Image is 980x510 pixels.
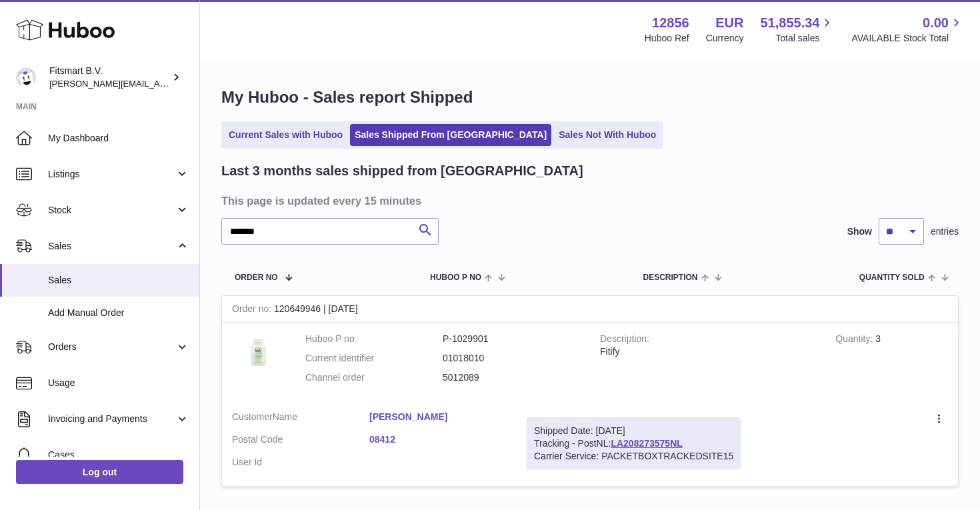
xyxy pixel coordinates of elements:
h3: This page is updated every 15 minutes [221,193,955,208]
dt: Huboo P no [305,333,443,345]
span: Description [643,273,697,282]
a: Log out [16,460,183,484]
td: 3 [825,323,958,401]
span: Listings [48,168,175,181]
span: My Dashboard [48,132,189,145]
dt: Postal Code [232,433,369,449]
strong: 12856 [652,14,689,32]
div: Huboo Ref [645,32,689,45]
img: 128561739542540.png [232,333,285,371]
span: Sales [48,240,175,253]
a: 0.00 AVAILABLE Stock Total [851,14,964,45]
span: Orders [48,341,175,353]
dd: 5012089 [443,371,580,384]
strong: Quantity [835,333,875,347]
span: Cases [48,449,189,461]
a: LA208273575NL [611,438,682,449]
span: Huboo P no [430,273,481,282]
span: AVAILABLE Stock Total [851,32,964,45]
span: Sales [48,274,189,287]
span: 51,855.34 [760,14,819,32]
a: Sales Not With Huboo [554,124,661,146]
strong: Order no [232,303,274,317]
span: Invoicing and Payments [48,413,175,425]
strong: Description [600,333,649,347]
div: Tracking - PostNL: [527,417,741,470]
a: 08412 [369,433,507,446]
a: Current Sales with Huboo [224,124,347,146]
span: Quantity Sold [859,273,925,282]
a: [PERSON_NAME] [369,411,507,423]
a: 51,855.34 Total sales [760,14,835,45]
dt: User Id [232,456,369,469]
span: 0.00 [923,14,949,32]
dt: Channel order [305,371,443,384]
h1: My Huboo - Sales report Shipped [221,87,959,108]
div: Fitsmart B.V. [49,65,169,90]
span: Add Manual Order [48,307,189,319]
strong: EUR [715,14,743,32]
div: Currency [706,32,744,45]
div: Fitify [600,345,815,358]
span: entries [931,225,959,238]
dd: 01018010 [443,352,580,365]
dt: Current identifier [305,352,443,365]
h2: Last 3 months sales shipped from [GEOGRAPHIC_DATA] [221,162,583,180]
span: [PERSON_NAME][EMAIL_ADDRESS][DOMAIN_NAME] [49,78,267,89]
div: 120649946 | [DATE] [222,296,958,323]
label: Show [847,225,872,238]
span: Customer [232,411,273,422]
span: Stock [48,204,175,217]
span: Total sales [775,32,835,45]
dt: Name [232,411,369,427]
span: Order No [235,273,278,282]
div: Shipped Date: [DATE] [534,425,733,437]
a: Sales Shipped From [GEOGRAPHIC_DATA] [350,124,551,146]
img: jonathan@leaderoo.com [16,67,36,87]
div: Carrier Service: PACKETBOXTRACKEDSITE15 [534,450,733,463]
span: Usage [48,377,189,389]
dd: P-1029901 [443,333,580,345]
